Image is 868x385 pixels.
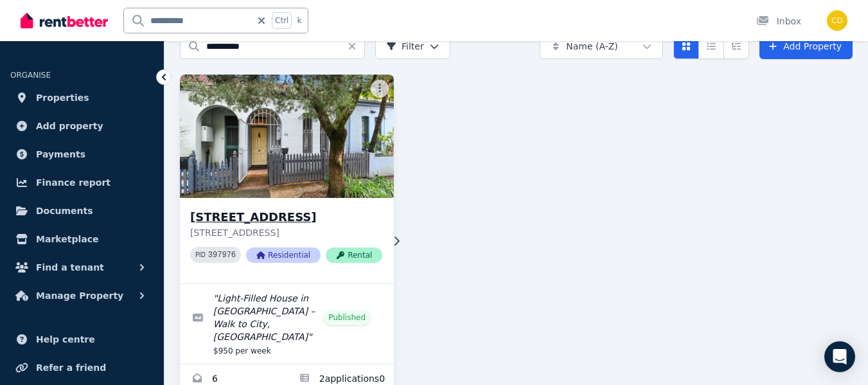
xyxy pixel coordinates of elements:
[10,255,154,280] button: Find a tenant
[36,203,93,219] span: Documents
[10,198,154,224] a: Documents
[10,141,154,167] a: Payments
[673,33,699,59] button: Card view
[297,15,301,26] span: k
[195,251,206,258] small: PID
[36,360,106,375] span: Refer a friend
[10,226,154,252] a: Marketplace
[36,231,98,247] span: Marketplace
[21,11,108,30] img: RentBetter
[272,12,292,29] span: Ctrl
[10,283,154,309] button: Manage Property
[827,10,847,31] img: Chris Dimitropoulos
[36,90,89,105] span: Properties
[673,33,749,59] div: View options
[180,75,394,283] a: 30 Bishopgate St, Camperdown[STREET_ADDRESS][STREET_ADDRESS]PID 397976ResidentialRental
[10,71,51,80] span: ORGANISE
[375,33,450,59] button: Filter
[190,226,382,239] p: [STREET_ADDRESS]
[371,80,389,98] button: More options
[36,175,111,190] span: Finance report
[36,260,104,275] span: Find a tenant
[246,247,321,263] span: Residential
[10,85,154,111] a: Properties
[36,288,123,303] span: Manage Property
[36,147,85,162] span: Payments
[36,332,95,347] span: Help centre
[175,71,400,201] img: 30 Bishopgate St, Camperdown
[180,284,394,364] a: Edit listing: Light-Filled House in Prime Camperdown – Walk to City, University & Parks
[326,247,382,263] span: Rental
[756,15,801,28] div: Inbox
[36,118,103,134] span: Add property
[10,327,154,352] a: Help centre
[698,33,724,59] button: Compact list view
[540,33,663,59] button: Name (A-Z)
[824,341,855,372] div: Open Intercom Messenger
[10,113,154,139] a: Add property
[386,40,424,53] span: Filter
[10,355,154,381] a: Refer a friend
[723,33,749,59] button: Expanded list view
[208,251,236,260] code: 397976
[759,33,853,59] a: Add Property
[10,170,154,195] a: Finance report
[566,40,618,53] span: Name (A-Z)
[347,33,365,59] button: Clear search
[190,208,382,226] h3: [STREET_ADDRESS]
